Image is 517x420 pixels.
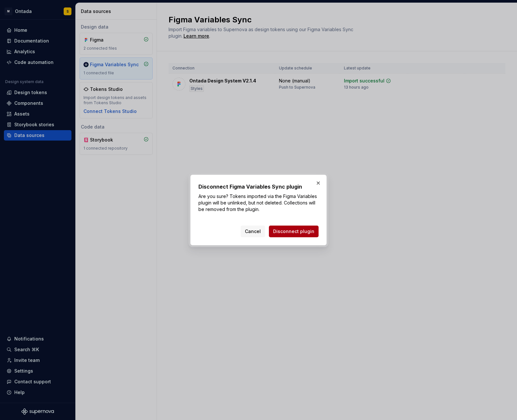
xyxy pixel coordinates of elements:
[245,228,261,235] span: Cancel
[273,228,314,235] span: Disconnect plugin
[198,183,319,191] h2: Disconnect Figma Variables Sync plugin
[198,193,319,213] p: Are you sure? Tokens imported via the Figma Variables plugin will be unlinked, but not deleted. C...
[241,226,265,237] button: Cancel
[269,226,319,237] button: Disconnect plugin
